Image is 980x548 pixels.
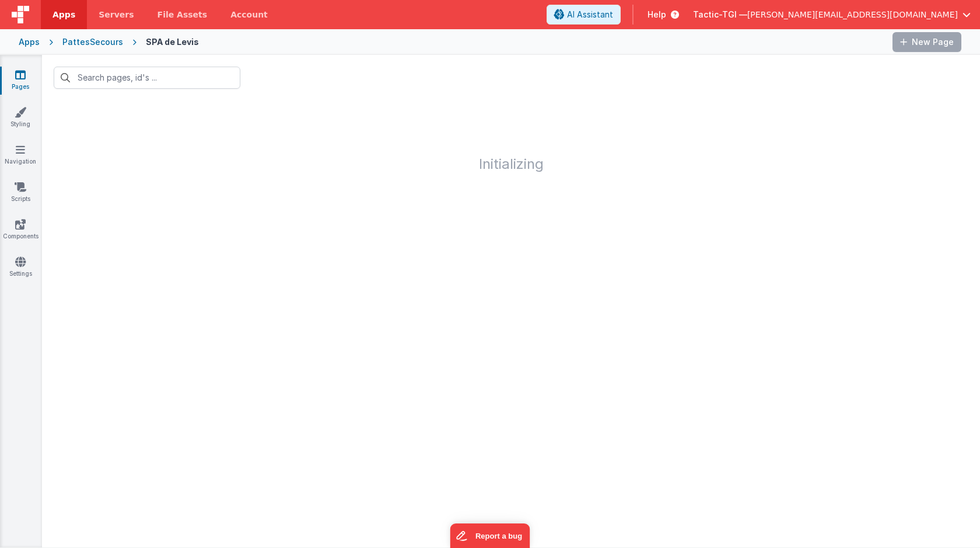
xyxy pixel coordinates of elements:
[450,523,530,548] iframe: Marker.io feedback button
[19,36,40,48] div: Apps
[62,36,123,48] div: PattesSecours
[892,32,961,52] button: New Page
[693,9,971,20] button: Tactic-TGI — [PERSON_NAME][EMAIL_ADDRESS][DOMAIN_NAME]
[547,5,621,25] button: AI Assistant
[567,9,613,20] span: AI Assistant
[146,36,199,48] div: SPA de Levis
[42,100,980,172] h1: Initializing
[693,9,747,20] span: Tactic-TGI —
[99,9,134,20] span: Servers
[747,9,958,20] span: [PERSON_NAME][EMAIL_ADDRESS][DOMAIN_NAME]
[54,67,240,89] input: Search pages, id's ...
[647,9,666,20] span: Help
[52,9,75,20] span: Apps
[157,9,208,20] span: File Assets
